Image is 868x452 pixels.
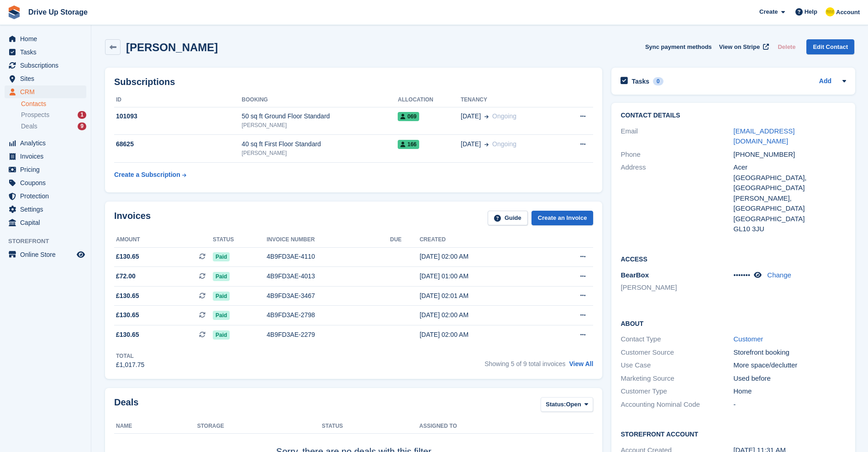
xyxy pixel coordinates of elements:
[631,77,649,85] h2: Tasks
[621,112,846,119] h2: Contact Details
[461,112,481,121] span: [DATE]
[5,150,86,163] a: menu
[733,214,846,224] div: [GEOGRAPHIC_DATA]
[461,93,559,107] th: Tenancy
[805,7,817,16] span: Help
[569,360,593,367] a: View All
[774,39,799,54] button: Delete
[116,360,144,370] div: £1,017.75
[733,162,846,173] div: Acer
[7,5,21,19] img: stora-icon-8386f47178a22dfd0bd8f6a31ec36ba5ce8667c1dd55bd0f319d3a0aa187defe.svg
[8,237,91,246] span: Storefront
[5,137,86,149] a: menu
[20,216,75,229] span: Capital
[390,233,420,247] th: Due
[733,149,846,160] div: [PHONE_NUMBER]
[621,271,649,279] span: BearBox
[420,271,545,281] div: [DATE] 01:00 AM
[21,111,49,119] span: Prospects
[242,149,398,157] div: [PERSON_NAME]
[621,126,733,147] div: Email
[645,39,712,54] button: Sync payment methods
[21,122,37,131] span: Deals
[20,190,75,202] span: Protection
[826,7,835,16] img: Crispin Vitoria
[621,162,733,234] div: Address
[420,233,545,247] th: Created
[733,335,763,343] a: Customer
[20,85,75,98] span: CRM
[621,319,846,328] h2: About
[836,8,860,17] span: Account
[5,190,86,202] a: menu
[806,39,854,54] a: Edit Contact
[819,76,831,87] a: Add
[114,170,180,180] div: Create a Subscription
[213,330,230,340] span: Paid
[242,121,398,129] div: [PERSON_NAME]
[733,399,846,410] div: -
[21,122,86,131] a: Deals 9
[398,93,461,107] th: Allocation
[733,347,846,358] div: Storefront booking
[114,139,242,149] div: 68625
[492,140,516,148] span: Ongoing
[114,397,138,414] h2: Deals
[5,248,86,261] a: menu
[267,330,390,340] div: 4B9FD3AE-2279
[116,310,139,320] span: £130.65
[5,46,86,58] a: menu
[719,43,760,52] span: View on Stripe
[767,271,791,279] a: Change
[420,291,545,301] div: [DATE] 02:01 AM
[621,386,733,397] div: Customer Type
[116,352,144,360] div: Total
[484,360,565,367] span: Showing 5 of 9 total invoices
[114,166,186,183] a: Create a Subscription
[213,311,230,320] span: Paid
[420,252,545,261] div: [DATE] 02:00 AM
[492,112,516,120] span: Ongoing
[267,291,390,301] div: 4B9FD3AE-3467
[116,252,139,261] span: £130.65
[420,330,545,340] div: [DATE] 02:00 AM
[213,292,230,301] span: Paid
[114,419,197,434] th: Name
[20,150,75,163] span: Invoices
[78,111,86,119] div: 1
[267,233,390,247] th: Invoice number
[398,112,419,121] span: 069
[114,211,151,226] h2: Invoices
[5,163,86,176] a: menu
[116,291,139,301] span: £130.65
[566,400,581,409] span: Open
[733,127,794,145] a: [EMAIL_ADDRESS][DOMAIN_NAME]
[5,203,86,216] a: menu
[20,163,75,176] span: Pricing
[20,59,75,72] span: Subscriptions
[621,282,733,293] li: [PERSON_NAME]
[715,39,771,54] a: View on Stripe
[20,32,75,45] span: Home
[267,252,390,261] div: 4B9FD3AE-4110
[398,140,419,149] span: 166
[114,93,242,107] th: ID
[621,399,733,410] div: Accounting Nominal Code
[653,77,663,85] div: 0
[5,176,86,189] a: menu
[21,110,86,120] a: Prospects 1
[5,59,86,72] a: menu
[267,310,390,320] div: 4B9FD3AE-2798
[322,419,419,434] th: Status
[541,397,593,412] button: Status: Open
[20,248,75,261] span: Online Store
[733,224,846,234] div: GL10 3JU
[25,5,91,20] a: Drive Up Storage
[242,139,398,149] div: 40 sq ft First Floor Standard
[20,137,75,149] span: Analytics
[621,373,733,384] div: Marketing Source
[242,112,398,121] div: 50 sq ft Ground Floor Standard
[420,310,545,320] div: [DATE] 02:00 AM
[213,252,230,261] span: Paid
[114,77,593,87] h2: Subscriptions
